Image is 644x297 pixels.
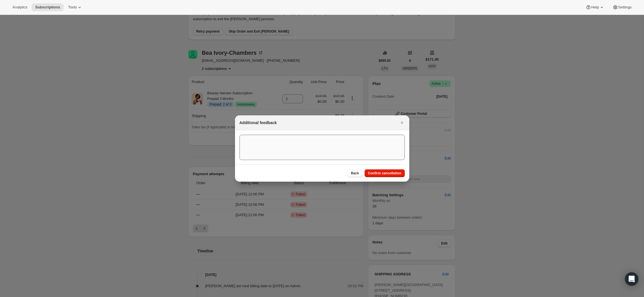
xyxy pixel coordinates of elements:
button: Confirm cancellation [365,169,405,177]
span: Subscriptions [35,5,60,10]
div: Open Intercom Messenger [625,272,638,286]
button: Settings [609,3,635,11]
button: Close [398,119,406,127]
button: Analytics [9,3,31,11]
button: Back [347,169,362,177]
button: Tools [65,3,86,11]
button: Subscriptions [32,3,64,11]
span: Confirm cancellation [368,171,401,175]
span: Analytics [12,5,27,10]
h2: Additional feedback [239,120,277,125]
span: Back [351,171,359,175]
button: Help [582,3,608,11]
span: Settings [618,5,632,10]
span: Tools [68,5,77,10]
span: Help [591,5,599,10]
